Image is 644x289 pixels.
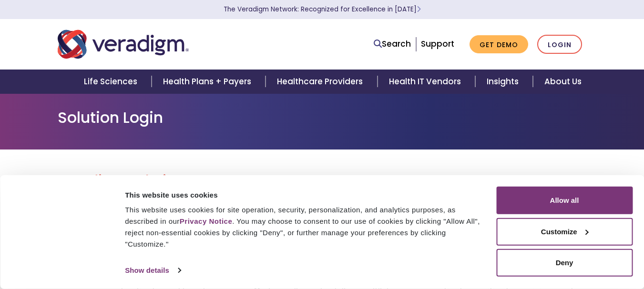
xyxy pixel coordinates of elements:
[537,35,582,54] a: Login
[417,5,421,14] span: Learn More
[125,189,485,200] div: This website uses cookies
[475,70,533,94] a: Insights
[224,5,421,14] a: The Veradigm Network: Recognized for Excellence in [DATE]Learn More
[374,38,411,50] a: Search
[496,218,633,245] button: Customize
[72,70,152,94] a: Life Sciences
[378,70,475,94] a: Health IT Vendors
[496,187,633,214] button: Allow all
[533,70,593,94] a: About Us
[421,38,454,50] a: Support
[58,29,189,60] img: Veradigm logo
[470,35,528,54] a: Get Demo
[266,70,377,94] a: Healthcare Providers
[152,70,266,94] a: Health Plans + Payers
[125,263,180,278] a: Show details
[58,109,587,127] h1: Solution Login
[496,249,633,277] button: Deny
[180,217,232,225] a: Privacy Notice
[125,204,485,250] div: This website uses cookies for site operation, security, personalization, and analytics purposes, ...
[58,172,587,189] h2: Veradigm Solutions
